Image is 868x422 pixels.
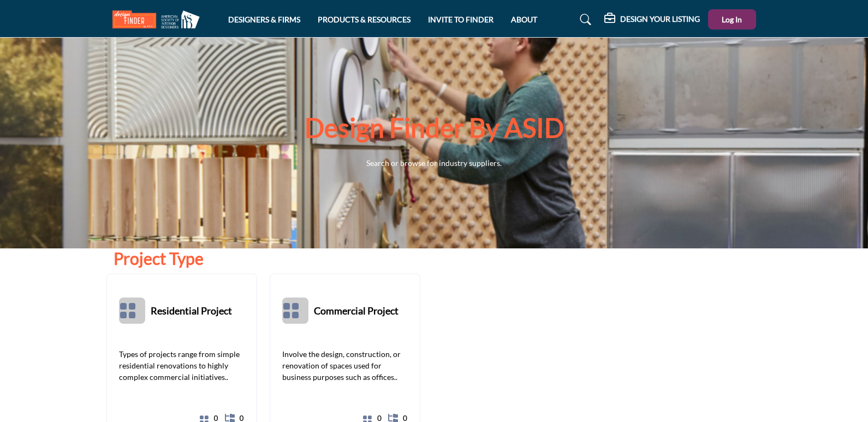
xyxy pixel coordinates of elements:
a: ABOUT [511,15,537,24]
span: Log In [722,15,742,24]
a: DESIGNERS & FIRMS [228,15,300,24]
h1: Design Finder by ASID [305,111,564,145]
a: Project Type [114,248,204,268]
span: Search or browse for industry suppliers. [366,158,502,168]
button: Log In [708,9,756,29]
a: PRODUCTS & RESOURCES [318,15,411,24]
a: INVITE TO FINDER [428,15,494,24]
a: Residential Project [151,286,232,335]
a: Search [569,11,598,28]
div: DESIGN YOUR LISTING [604,13,700,26]
a: Involve the design, construction, or renovation of spaces used for business purposes such as offi... [282,348,408,383]
a: Types of projects range from simple residential renovations to highly complex commercial initiati... [119,348,245,383]
img: Site Logo [112,10,205,28]
a: Commercial Project [314,286,399,335]
h5: DESIGN YOUR LISTING [620,14,700,24]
